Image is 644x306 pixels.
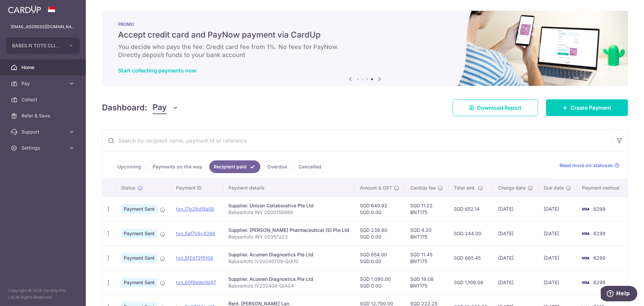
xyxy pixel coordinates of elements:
td: SGD 1,109.08 [448,270,493,295]
a: txn_60f9a9b0b47 [176,279,216,285]
th: Payment method [577,179,628,197]
td: [DATE] [493,221,538,246]
td: SGD 11.45 BNT175 [405,246,448,270]
td: SGD 19.08 BNT175 [405,270,448,295]
h6: You decide who pays the fee: Credit card fee from 1%. No fees for PayNow. Directly deposit funds ... [118,43,612,59]
span: Refer & Save [21,112,66,119]
p: Babesntots IV20240709-QIA10 [228,258,349,265]
span: Charge date [498,185,526,191]
a: Download Report [452,99,538,116]
span: 6299 [593,206,605,212]
h4: Dashboard: [102,102,147,114]
a: Cancelled [294,160,326,173]
td: SGD 4.20 BNT175 [405,221,448,246]
p: Babesntots IV202408-QIA04 [228,283,349,289]
a: Create Payment [546,99,628,116]
th: Payment ID [171,179,223,197]
td: SGD 654.00 SGD 0.00 [355,246,405,270]
a: Upcoming [113,160,146,173]
img: paynow Banner [102,11,628,86]
span: Payment Sent [121,204,157,214]
span: Create Payment [571,104,611,112]
a: txn_17b26d5fa06 [176,206,214,212]
td: SGD 239.80 SGD 0.00 [355,221,405,246]
span: Amount & GST [360,185,392,191]
span: Home [21,64,66,71]
div: Supplier. Acumen Diagnostics Pte Ltd [228,251,349,258]
a: txn_5f2d72f5108 [176,255,213,261]
img: CardUp [8,5,41,13]
button: BABES N TOTS CLINIC PTE. LTD. [6,38,80,54]
td: SGD 640.92 SGD 0.00 [355,197,405,221]
span: Payment Sent [121,253,157,263]
div: Supplier. Unison Collaborative Pte Ltd [228,202,349,209]
td: [DATE] [493,270,538,295]
a: Payments on the way [148,160,207,173]
td: [DATE] [493,197,538,221]
h5: Accept credit card and PayNow payment via CardUp [118,30,612,40]
img: Bank Card [579,229,592,238]
span: Due date [544,185,564,191]
span: Pay [153,101,167,114]
input: Search by recipient name, payment id or reference [102,130,611,151]
td: SGD 652.14 [448,197,493,221]
span: Payment Sent [121,229,157,238]
span: Pay [21,80,66,87]
p: PROMO [118,21,612,27]
a: Recipient paid [209,160,260,173]
td: SGD 244.00 [448,221,493,246]
td: [DATE] [538,246,577,270]
a: Read more on statuses [559,162,620,169]
span: 6299 [593,279,605,285]
span: CardUp fee [410,185,436,191]
td: SGD 1,090.00 SGD 0.00 [355,270,405,295]
div: Supplier. Acumen Diagnostics Pte Ltd [228,276,349,283]
span: Download Report [477,104,522,112]
p: Babesntots INV 00357223 [228,234,349,240]
span: 6299 [593,255,605,261]
a: Start collecting payments now [118,67,196,74]
td: [DATE] [538,221,577,246]
span: Read more on statuses [559,162,613,169]
iframe: Opens a widget where you can find more information [601,286,637,303]
span: Collect [21,96,66,103]
td: SGD 11.22 BNT175 [405,197,448,221]
th: Payment details [223,179,355,197]
span: 6299 [593,231,605,236]
span: Payment Sent [121,278,157,287]
div: Supplier. [PERSON_NAME] Pharmaceutical (S) Pte Ltd [228,227,349,234]
span: Total amt. [454,185,476,191]
button: Pay [153,101,178,114]
img: Bank Card [579,205,592,213]
a: Overdue [263,160,291,173]
span: BABES N TOTS CLINIC PTE. LTD. [12,42,62,49]
td: [DATE] [493,246,538,270]
p: Babesntots INV 0000158869 [228,209,349,216]
td: [DATE] [538,197,577,221]
span: Status [121,185,136,191]
img: Bank Card [579,278,592,287]
td: [DATE] [538,270,577,295]
a: txn_5af709c4396 [176,231,215,236]
img: Bank Card [579,254,592,262]
p: [EMAIL_ADDRESS][DOMAIN_NAME] [11,23,75,30]
span: Settings [21,145,66,151]
td: SGD 665.45 [448,246,493,270]
span: Support [21,129,66,135]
